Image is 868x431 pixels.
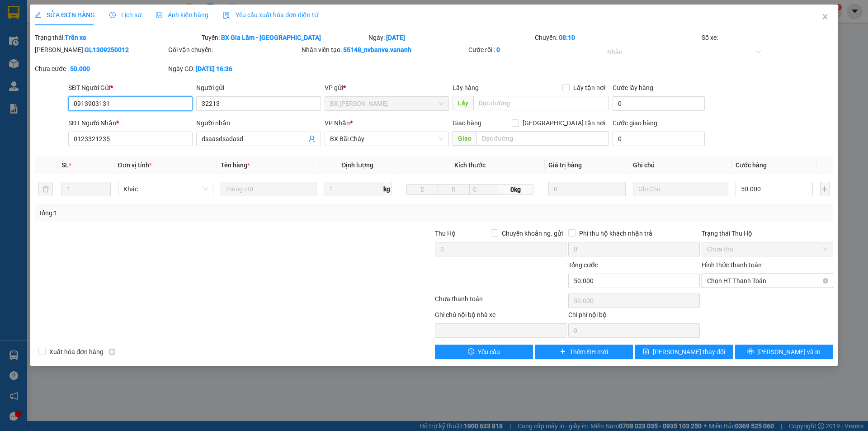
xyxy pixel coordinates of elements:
[736,161,767,169] span: Cước hàng
[534,33,701,43] div: Chuyến:
[38,208,335,218] div: Tổng: 1
[221,182,316,196] input: VD: Bàn, Ghế
[478,347,500,357] span: Yêu cầu
[613,84,653,91] label: Cước lấy hàng
[453,119,481,127] span: Giao hàng
[568,310,700,323] div: Chi phí nội bộ
[221,161,250,169] span: Tên hàng
[702,261,762,269] label: Hình thức thanh toán
[613,132,705,146] input: Cước giao hàng
[386,34,405,41] b: [DATE]
[453,84,479,91] span: Lấy hàng
[633,182,729,196] input: Ghi Chú
[330,132,443,146] span: BX Bãi Cháy
[435,345,533,359] button: exclamation-circleYêu cầu
[109,349,115,355] span: info-circle
[757,347,821,357] span: [PERSON_NAME] và In
[707,274,828,288] span: Chọn HT Thanh Toán
[821,13,829,20] span: close
[820,182,830,196] button: plus
[435,230,456,237] span: Thu Hộ
[221,34,321,41] b: BX Gia Lâm - [GEOGRAPHIC_DATA]
[168,64,300,74] div: Ngày GD:
[438,184,470,195] input: R
[643,348,649,355] span: save
[38,182,53,196] button: delete
[330,97,443,110] span: BX Gia Lâm
[382,182,392,196] span: kg
[469,184,498,195] input: C
[473,96,609,110] input: Dọc đường
[201,33,368,43] div: Tuyến:
[468,45,600,55] div: Cước rồi :
[302,45,467,55] div: Nhân viên tạo:
[343,46,411,53] b: 55148_nvbanve.vananh
[498,228,566,238] span: Chuyển khoản ng. gửi
[156,11,208,19] span: Ảnh kiện hàng
[65,34,86,41] b: Trên xe
[434,294,567,310] div: Chưa thanh toán
[653,347,725,357] span: [PERSON_NAME] thay đổi
[476,131,609,146] input: Dọc đường
[570,83,609,93] span: Lấy tận nơi
[368,33,534,43] div: Ngày:
[196,65,232,72] b: [DATE] 16:36
[68,83,193,93] div: SĐT Người Gửi
[453,131,476,146] span: Giao
[498,184,533,195] span: 0kg
[308,135,316,142] span: user-add
[823,278,828,284] span: close-circle
[109,12,116,18] span: clock-circle
[568,261,598,269] span: Tổng cước
[156,12,162,18] span: picture
[560,348,566,355] span: plus
[496,46,500,53] b: 0
[747,348,754,355] span: printer
[629,156,732,174] th: Ghi chú
[406,184,439,195] input: D
[168,45,300,55] div: Gói vận chuyển:
[35,12,41,18] span: edit
[223,11,318,19] span: Yêu cầu xuất hóa đơn điện tử
[535,345,633,359] button: plusThêm ĐH mới
[613,119,657,127] label: Cước giao hàng
[123,182,208,196] span: Khác
[325,119,350,127] span: VP Nhận
[453,96,473,110] span: Lấy
[559,34,575,41] b: 08:10
[34,33,201,43] div: Trạng thái:
[223,12,230,19] img: icon
[35,45,166,55] div: [PERSON_NAME]:
[435,310,566,323] div: Ghi chú nội bộ nhà xe
[196,83,321,93] div: Người gửi
[46,347,107,357] span: Xuất hóa đơn hàng
[519,118,609,128] span: [GEOGRAPHIC_DATA] tận nơi
[735,345,833,359] button: printer[PERSON_NAME] và In
[325,83,449,93] div: VP gửi
[196,118,321,128] div: Người nhận
[548,182,625,196] input: 0
[454,161,486,169] span: Kích thước
[812,5,838,30] button: Close
[70,65,90,72] b: 50.000
[118,161,152,169] span: Đơn vị tính
[35,64,166,74] div: Chưa cước :
[707,242,828,256] span: Chưa thu
[109,11,142,19] span: Lịch sử
[613,96,705,111] input: Cước lấy hàng
[61,161,69,169] span: SL
[341,161,373,169] span: Định lượng
[702,228,833,238] div: Trạng thái Thu Hộ
[548,161,582,169] span: Giá trị hàng
[35,11,95,19] span: SỬA ĐƠN HÀNG
[576,228,656,238] span: Phí thu hộ khách nhận trả
[468,348,474,355] span: exclamation-circle
[701,33,834,43] div: Số xe:
[85,46,129,53] b: GL1309250012
[68,118,193,128] div: SĐT Người Nhận
[570,347,608,357] span: Thêm ĐH mới
[635,345,733,359] button: save[PERSON_NAME] thay đổi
